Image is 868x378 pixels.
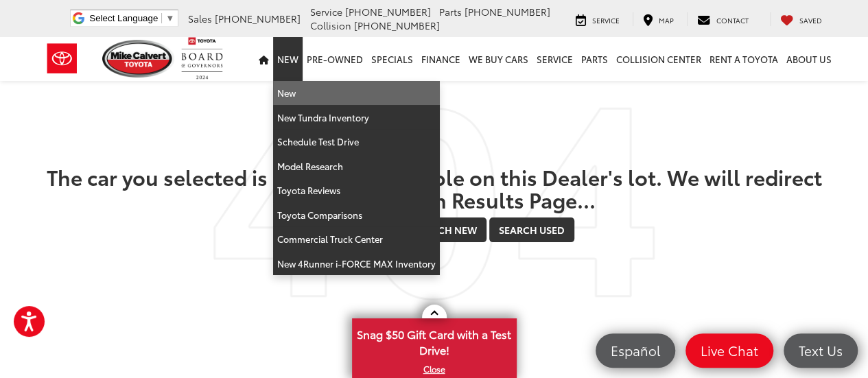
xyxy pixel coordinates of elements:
[612,37,705,81] a: Collision Center
[489,217,574,242] a: Search Used
[310,19,351,32] span: Collision
[716,15,749,25] span: Contact
[784,333,858,368] a: Text Us
[273,154,440,179] a: Model Research
[532,37,577,81] a: Service
[565,12,630,26] a: Service
[273,178,440,203] a: Toyota Reviews
[694,342,765,359] span: Live Chat
[687,12,759,26] a: Contact
[659,15,674,25] span: Map
[705,37,782,81] a: Rent a Toyota
[102,40,175,78] img: Mike Calvert Toyota
[465,5,550,19] span: [PHONE_NUMBER]
[303,37,367,81] a: Pre-Owned
[367,37,417,81] a: Specials
[273,106,440,130] a: New Tundra Inventory
[310,5,342,19] span: Service
[43,165,825,211] h2: The car you selected is no longer available on this Dealer's lot. We will redirect you to our Sea...
[354,19,440,32] span: [PHONE_NUMBER]
[161,13,162,23] span: ​
[345,5,431,19] span: [PHONE_NUMBER]
[36,36,88,81] img: Toyota
[465,37,532,81] a: WE BUY CARS
[89,13,174,23] a: Select Language​
[273,37,303,81] a: New
[165,13,174,23] span: ▼
[188,12,212,25] span: Sales
[685,333,773,368] a: Live Chat
[89,13,158,23] span: Select Language
[273,130,440,154] a: Schedule Test Drive
[273,203,440,228] a: Toyota Comparisons
[633,12,684,26] a: Map
[417,37,465,81] a: Finance
[799,15,822,25] span: Saved
[596,333,675,368] a: Español
[577,37,612,81] a: Parts
[273,81,440,106] a: New
[255,37,273,81] a: Home
[215,12,301,25] span: [PHONE_NUMBER]
[604,342,667,359] span: Español
[404,217,486,242] a: Search New
[439,5,462,19] span: Parts
[770,12,832,26] a: My Saved Vehicles
[592,15,620,25] span: Service
[792,342,849,359] span: Text Us
[782,37,836,81] a: About Us
[273,252,440,276] a: New 4Runner i-FORCE MAX Inventory
[273,227,440,252] a: Commercial Truck Center
[353,320,515,362] span: Snag $50 Gift Card with a Test Drive!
